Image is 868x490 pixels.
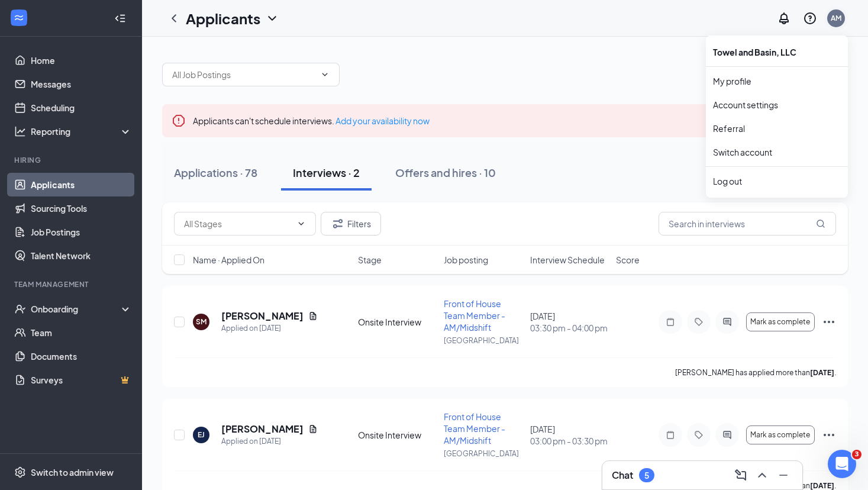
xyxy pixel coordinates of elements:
span: Job posting [444,254,488,266]
div: Onboarding [31,303,122,315]
svg: QuestionInfo [803,11,817,25]
input: All Job Postings [172,68,315,81]
svg: Analysis [14,125,26,137]
button: Minimize [774,466,793,485]
div: Applied on [DATE] [221,436,318,447]
a: Account settings [713,99,841,111]
svg: Tag [692,317,706,327]
svg: Settings [14,466,26,478]
h5: [PERSON_NAME] [221,310,304,323]
svg: Ellipses [822,428,836,442]
input: All Stages [184,217,292,230]
div: Onsite Interview [358,316,437,328]
button: Filter Filters [321,212,381,236]
a: Documents [31,344,132,368]
a: Scheduling [31,96,132,120]
div: SM [196,317,206,327]
svg: Notifications [777,11,791,25]
svg: Document [308,311,318,321]
a: Team [31,321,132,344]
div: EJ [198,430,205,440]
span: Mark as complete [750,431,810,439]
div: [DATE] [530,310,609,334]
div: Switch to admin view [31,466,114,478]
a: Switch account [713,147,772,157]
svg: ActiveChat [720,317,734,327]
div: AM [831,13,841,23]
svg: Tag [692,430,706,440]
b: [DATE] [810,368,834,377]
h1: Applicants [186,8,260,28]
div: 5 [644,470,649,481]
a: Home [31,49,132,72]
svg: MagnifyingGlass [816,219,825,228]
div: [DATE] [530,423,609,447]
div: Towel and Basin, LLC [706,40,848,64]
button: Mark as complete [746,312,815,331]
svg: ChevronDown [265,11,279,25]
span: Score [616,254,640,266]
svg: ChevronDown [296,219,306,228]
svg: Note [663,317,677,327]
div: Applied on [DATE] [221,323,318,334]
a: Talent Network [31,244,132,267]
div: Onsite Interview [358,429,437,441]
span: Name · Applied On [193,254,264,266]
svg: ComposeMessage [734,468,748,482]
a: Referral [713,122,841,134]
a: My profile [713,75,841,87]
span: 03:00 pm - 03:30 pm [530,435,609,447]
p: [GEOGRAPHIC_DATA] [444,449,522,459]
svg: Document [308,424,318,434]
svg: Filter [331,217,345,231]
a: Messages [31,72,132,96]
div: Team Management [14,279,130,289]
div: Hiring [14,155,130,165]
svg: UserCheck [14,303,26,315]
svg: Error [172,114,186,128]
p: [GEOGRAPHIC_DATA] [444,336,522,346]
button: ComposeMessage [731,466,750,485]
svg: Note [663,430,677,440]
iframe: Intercom live chat [828,450,856,478]
div: Interviews · 2 [293,165,360,180]
svg: Collapse [114,12,126,24]
span: Applicants can't schedule interviews. [193,115,430,126]
a: Add your availability now [335,115,430,126]
p: [PERSON_NAME] has applied more than . [675,367,836,378]
div: Applications · 78 [174,165,257,180]
button: Mark as complete [746,425,815,444]
svg: ChevronDown [320,70,330,79]
span: Stage [358,254,382,266]
a: SurveysCrown [31,368,132,392]
svg: Minimize [776,468,790,482]
svg: Ellipses [822,315,836,329]
span: 3 [852,450,861,459]
svg: ChevronUp [755,468,769,482]
span: Front of House Team Member - AM/Midshift [444,411,505,446]
button: ChevronUp [753,466,772,485]
a: Sourcing Tools [31,196,132,220]
div: Offers and hires · 10 [395,165,496,180]
b: [DATE] [810,481,834,490]
h5: [PERSON_NAME] [221,423,304,436]
div: Log out [713,175,841,187]
span: Mark as complete [750,318,810,326]
span: Interview Schedule [530,254,605,266]
span: 03:30 pm - 04:00 pm [530,322,609,334]
input: Search in interviews [659,212,836,236]
svg: WorkstreamLogo [13,12,25,24]
div: Reporting [31,125,133,137]
a: Job Postings [31,220,132,244]
h3: Chat [612,469,633,482]
svg: ActiveChat [720,430,734,440]
a: Applicants [31,173,132,196]
svg: ChevronLeft [167,11,181,25]
span: Front of House Team Member - AM/Midshift [444,298,505,333]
